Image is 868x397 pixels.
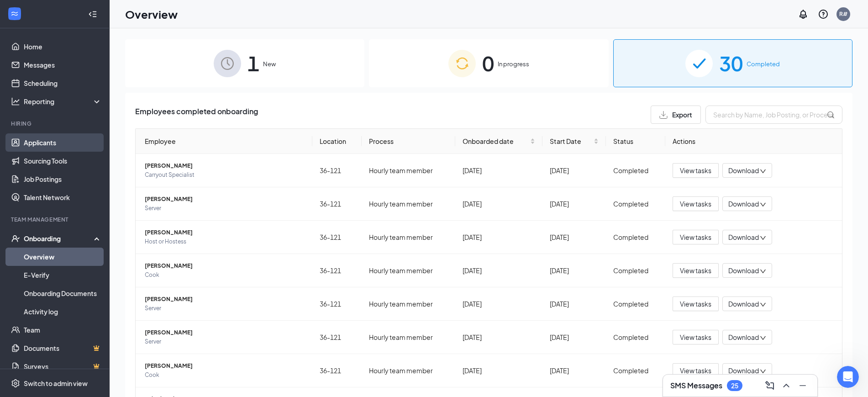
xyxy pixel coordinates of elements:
[606,129,666,154] th: Status
[145,371,305,380] span: Cook
[463,232,535,242] div: [DATE]
[24,339,102,357] a: DocumentsCrown
[680,232,711,242] span: View tasks
[11,97,20,106] svg: Analysis
[672,111,692,118] span: Export
[263,59,276,69] span: New
[673,263,719,278] button: View tasks
[781,380,792,391] svg: ChevronUp
[312,129,362,154] th: Location
[613,265,658,275] div: Completed
[550,299,599,309] div: [DATE]
[760,368,766,375] span: down
[779,378,794,393] button: ChevronUp
[728,366,759,376] span: Download
[728,199,759,209] span: Download
[651,106,701,124] button: Export
[665,129,842,154] th: Actions
[10,9,19,18] svg: WorkstreamLogo
[798,9,809,20] svg: Notifications
[312,287,362,321] td: 36-121
[550,265,599,275] div: [DATE]
[795,378,810,393] button: Minimize
[728,266,759,275] span: Download
[760,335,766,341] span: down
[731,382,738,390] div: 25
[362,221,456,254] td: Hourly team member
[145,170,305,180] span: Carryout Specialist
[463,332,535,342] div: [DATE]
[613,199,658,209] div: Completed
[673,196,719,211] button: View tasks
[145,261,305,270] span: [PERSON_NAME]
[673,330,719,344] button: View tasks
[705,106,842,124] input: Search by Name, Job Posting, or Process
[24,188,102,206] a: Talent Network
[125,6,178,22] h1: Overview
[24,284,102,302] a: Onboarding Documents
[760,168,766,175] span: down
[24,248,102,266] a: Overview
[11,234,20,243] svg: UserCheck
[760,235,766,241] span: down
[719,48,743,79] span: 30
[362,287,456,321] td: Hourly team member
[760,268,766,275] span: down
[550,199,599,209] div: [DATE]
[764,380,775,391] svg: ComposeMessage
[463,365,535,376] div: [DATE]
[613,332,658,342] div: Completed
[24,133,102,152] a: Applicants
[680,332,711,342] span: View tasks
[312,254,362,287] td: 36-121
[613,165,658,175] div: Completed
[680,299,711,309] span: View tasks
[24,170,102,188] a: Job Postings
[763,378,777,393] button: ComposeMessage
[463,199,535,209] div: [DATE]
[145,361,305,371] span: [PERSON_NAME]
[498,59,529,69] span: In progress
[145,328,305,337] span: [PERSON_NAME]
[550,332,599,342] div: [DATE]
[24,152,102,170] a: Sourcing Tools
[362,129,456,154] th: Process
[797,380,808,391] svg: Minimize
[145,337,305,346] span: Server
[145,228,305,237] span: [PERSON_NAME]
[247,48,259,79] span: 1
[550,136,592,146] span: Start Date
[680,265,711,275] span: View tasks
[135,106,258,124] span: Employees completed onboarding
[362,354,456,387] td: Hourly team member
[145,304,305,313] span: Server
[670,381,722,391] h3: SMS Messages
[145,270,305,280] span: Cook
[24,266,102,284] a: E-Verify
[455,129,542,154] th: Onboarded date
[24,74,102,92] a: Scheduling
[680,365,711,376] span: View tasks
[728,166,759,175] span: Download
[24,37,102,56] a: Home
[24,302,102,321] a: Activity log
[24,234,94,243] div: Onboarding
[837,366,859,388] iframe: Intercom live chat
[88,10,97,19] svg: Collapse
[613,232,658,242] div: Completed
[673,296,719,311] button: View tasks
[463,136,528,146] span: Onboarded date
[312,221,362,254] td: 36-121
[24,56,102,74] a: Messages
[680,199,711,209] span: View tasks
[145,295,305,304] span: [PERSON_NAME]
[362,187,456,221] td: Hourly team member
[11,216,100,223] div: Team Management
[728,233,759,242] span: Download
[613,299,658,309] div: Completed
[145,195,305,204] span: [PERSON_NAME]
[550,165,599,175] div: [DATE]
[673,230,719,244] button: View tasks
[312,354,362,387] td: 36-121
[24,97,102,106] div: Reporting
